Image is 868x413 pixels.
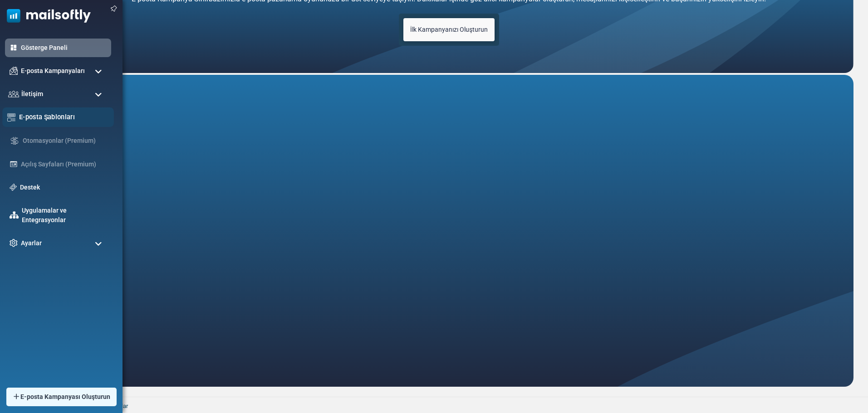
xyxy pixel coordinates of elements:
[7,113,16,121] img: email-templates-icon.svg
[44,75,853,387] iframe: Müşteri Desteği AI Temsilcisi
[410,26,488,33] font: İlk Kampanyanızı Oluşturun
[20,184,40,191] font: Destek
[19,113,75,121] font: E-posta Şablonları
[10,184,17,191] img: support-icon.svg
[22,206,107,225] a: Uygulamalar ve Entegrasyonlar
[22,207,67,224] font: Uygulamalar ve Entegrasyonlar
[21,43,107,53] a: Gösterge Paneli
[21,44,68,51] font: Gösterge Paneli
[10,67,18,75] img: campaigns-icon.png
[8,91,19,97] img: contacts-icon.svg
[21,67,85,74] font: E-posta Kampanyaları
[10,44,18,52] img: dashboard-icon-active.svg
[10,160,18,168] img: landing_pages.svg
[10,136,20,146] img: workflow.svg
[21,90,43,97] font: İletişim
[20,183,107,192] a: Destek
[21,239,42,247] font: Ayarlar
[10,239,18,247] img: settings-icon.svg
[20,393,110,400] font: E-posta Kampanyası Oluşturun
[19,112,109,122] a: E-posta Şablonları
